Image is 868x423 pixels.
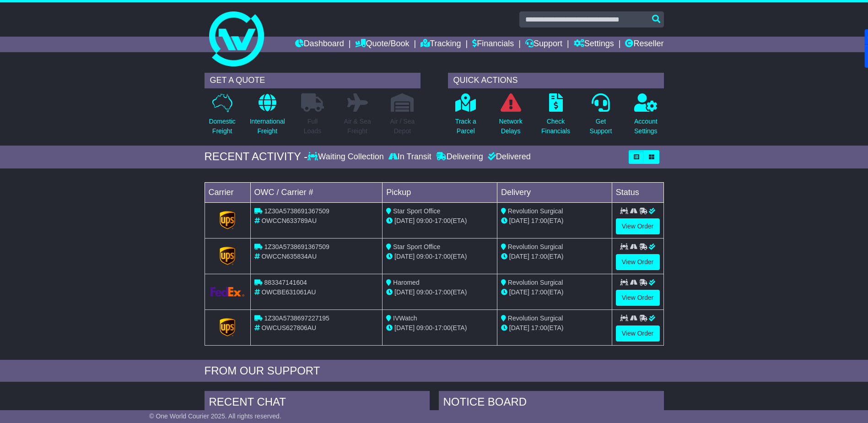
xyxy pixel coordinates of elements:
span: 883347141604 [264,279,307,286]
a: Quote/Book [355,37,409,52]
span: 17:00 [435,217,451,224]
div: (ETA) [501,323,608,333]
span: [DATE] [509,253,529,260]
a: View Order [616,290,660,306]
span: [DATE] [509,288,529,296]
td: Pickup [383,182,497,202]
img: GetCarrierServiceLogo [220,318,235,336]
span: Revolution Surgical [508,279,563,286]
span: [DATE] [394,324,415,331]
a: InternationalFreight [249,93,286,141]
a: NetworkDelays [498,93,523,141]
a: View Order [616,218,660,234]
a: View Order [616,254,660,270]
div: RECENT CHAT [205,391,430,416]
span: 17:00 [531,288,547,296]
span: 1Z30A5738691367509 [264,243,329,250]
span: OWCCN635834AU [261,253,317,260]
span: Revolution Surgical [508,207,563,215]
a: GetSupport [589,93,612,141]
span: Revolution Surgical [508,315,563,322]
div: - (ETA) [386,216,493,226]
a: View Order [616,325,660,342]
span: 09:00 [416,288,432,296]
span: OWCCN633789AU [261,217,317,224]
p: International Freight [250,117,285,136]
a: Track aParcel [455,93,477,141]
span: 17:00 [531,253,547,260]
span: OWCBE631061AU [261,288,316,296]
span: Star Sport Office [393,207,440,215]
div: In Transit [386,152,434,162]
span: Revolution Surgical [508,243,563,250]
img: GetCarrierServiceLogo [210,287,245,297]
p: Track a Parcel [455,117,476,136]
div: NOTICE BOARD [439,391,664,416]
span: 17:00 [435,324,451,331]
span: 17:00 [531,217,547,224]
span: 17:00 [531,324,547,331]
span: Haromed [393,279,420,286]
p: Air & Sea Freight [344,117,371,136]
img: GetCarrierServiceLogo [220,247,235,265]
span: 09:00 [416,253,432,260]
p: Network Delays [499,117,522,136]
a: Reseller [625,37,663,52]
a: Support [525,37,562,52]
span: [DATE] [509,324,529,331]
a: AccountSettings [634,93,658,141]
div: GET A QUOTE [205,73,421,88]
div: Delivering [434,152,485,162]
span: IVWatch [393,315,417,322]
span: [DATE] [394,288,415,296]
a: DomesticFreight [208,93,236,141]
span: [DATE] [394,253,415,260]
span: 1Z30A5738697227195 [264,315,329,322]
img: GetCarrierServiceLogo [220,211,235,229]
span: 09:00 [416,217,432,224]
div: Delivered [485,152,531,162]
p: Get Support [589,117,612,136]
span: 17:00 [435,253,451,260]
span: Star Sport Office [393,243,440,250]
div: - (ETA) [386,287,493,297]
span: 09:00 [416,324,432,331]
a: Tracking [421,37,461,52]
td: Delivery [497,182,612,202]
span: 17:00 [435,288,451,296]
a: Dashboard [295,37,344,52]
div: (ETA) [501,216,608,226]
div: - (ETA) [386,252,493,261]
div: - (ETA) [386,323,493,333]
td: OWC / Carrier # [250,182,383,202]
span: [DATE] [509,217,529,224]
a: CheckFinancials [541,93,571,141]
span: 1Z30A5738691367509 [264,207,329,215]
td: Carrier [205,182,250,202]
div: Waiting Collection [307,152,386,162]
p: Air / Sea Depot [390,117,415,136]
span: © One World Courier 2025. All rights reserved. [149,412,281,420]
p: Domestic Freight [209,117,235,136]
span: OWCUS627806AU [261,324,316,331]
div: (ETA) [501,252,608,261]
p: Account Settings [634,117,658,136]
div: FROM OUR SUPPORT [205,364,664,378]
div: QUICK ACTIONS [448,73,664,88]
a: Financials [472,37,514,52]
span: [DATE] [394,217,415,224]
a: Settings [574,37,614,52]
div: (ETA) [501,287,608,297]
p: Check Financials [541,117,570,136]
div: RECENT ACTIVITY - [205,150,308,163]
p: Full Loads [301,117,324,136]
td: Status [612,182,663,202]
